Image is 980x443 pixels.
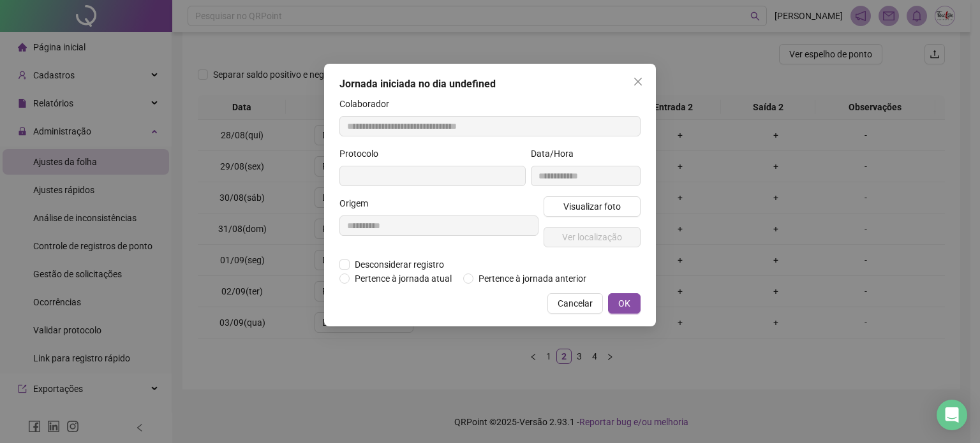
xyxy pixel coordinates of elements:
label: Origem [339,196,376,210]
button: Close [628,71,648,92]
label: Data/Hora [531,147,582,161]
div: Open Intercom Messenger [937,400,967,430]
label: Protocolo [339,147,387,161]
span: close [633,76,643,87]
label: Colaborador [339,97,397,111]
button: OK [608,293,641,314]
span: OK [618,296,630,310]
button: Visualizar foto [544,196,641,217]
span: Visualizar foto [563,200,621,214]
button: Ver localização [544,227,641,247]
span: Cancelar [558,296,593,310]
div: Jornada iniciada no dia undefined [339,76,641,92]
span: Pertence à jornada anterior [473,272,591,286]
span: Desconsiderar registro [350,258,449,272]
span: Pertence à jornada atual [350,272,457,286]
button: Cancelar [547,293,603,314]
